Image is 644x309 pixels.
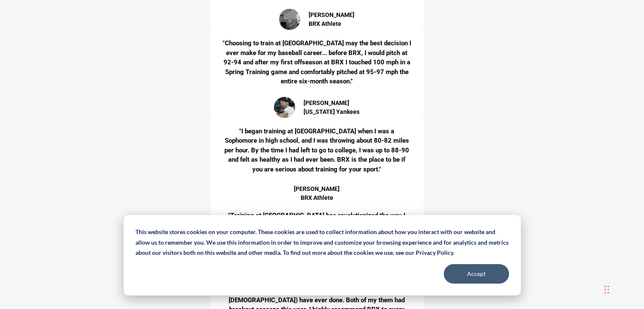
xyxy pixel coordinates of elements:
span: [PERSON_NAME] [304,99,359,108]
p: This website stores cookies on your computer. These cookies are used to collect information about... [135,227,509,258]
span: [PERSON_NAME] [294,185,340,193]
iframe: Chat Widget [524,218,644,309]
span: BRX Athlete [309,19,354,28]
span: [US_STATE] Yankees [304,108,359,116]
span: [PERSON_NAME] [309,11,354,19]
p: "I began training at [GEOGRAPHIC_DATA] when I was a Sophomore in high school, and I was throwing ... [223,127,411,174]
img: HellerYankees [274,97,295,118]
p: "Training at [GEOGRAPHIC_DATA] has revolutionized the way I approach baseball training. After 6 m... [223,211,411,249]
div: Drag [604,277,609,302]
img: Lutz100-1 [279,9,300,30]
span: BRX Athlete [294,193,340,202]
p: "Choosing to train at [GEOGRAPHIC_DATA] may the best decision I ever make for my baseball career.... [223,39,411,86]
button: Accept [444,264,509,284]
div: Cookie banner [124,215,521,295]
